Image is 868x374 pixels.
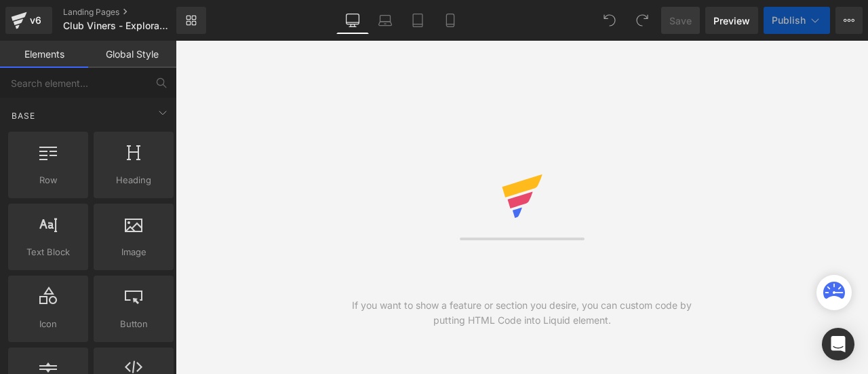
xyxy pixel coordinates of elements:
[596,7,623,34] button: Undo
[822,328,854,360] div: Open Intercom Messenger
[764,7,830,34] button: Publish
[88,41,176,68] a: Global Style
[369,7,401,34] a: Laptop
[336,7,369,34] a: Desktop
[12,317,84,331] span: Icon
[27,12,44,29] div: v6
[434,7,467,34] a: Mobile
[349,298,695,328] div: If you want to show a feature or section you desire, you can custom code by putting HTML Code int...
[63,20,173,31] span: Club Viners - Exploradores OFF
[772,15,806,26] span: Publish
[835,7,863,34] button: More
[98,245,170,259] span: Image
[12,245,84,259] span: Text Block
[98,317,170,331] span: Button
[5,7,52,34] a: v6
[401,7,434,34] a: Tablet
[63,7,199,18] a: Landing Pages
[10,109,37,122] span: Base
[176,7,206,34] a: New Library
[629,7,656,34] button: Redo
[98,173,170,187] span: Heading
[713,14,750,28] span: Preview
[705,7,758,34] a: Preview
[12,173,84,187] span: Row
[669,14,692,28] span: Save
